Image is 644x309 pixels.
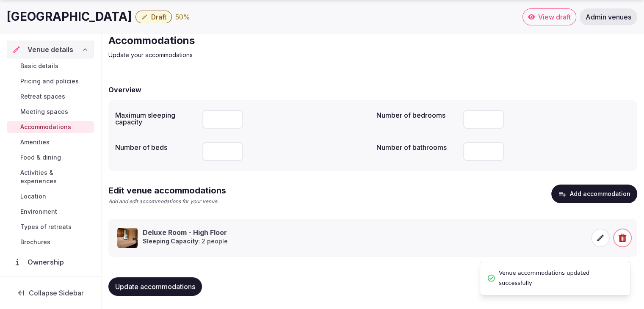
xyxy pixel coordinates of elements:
span: Food & dining [20,153,61,162]
span: Admin venues [586,13,631,21]
p: Add and edit accommodations for your venue. [108,198,226,205]
a: Pricing and policies [7,75,94,87]
a: Activities & experiences [7,167,94,187]
span: Location [20,192,46,201]
button: 50% [175,12,190,22]
h2: Accommodations [108,34,393,47]
button: Draft [135,11,172,23]
span: Retreat spaces [20,92,65,101]
h2: Overview [108,85,141,95]
span: View draft [538,13,571,21]
span: Brochures [20,238,50,246]
span: Types of retreats [20,223,72,231]
span: Venue details [28,44,73,55]
span: Meeting spaces [20,108,68,116]
a: Amenities [7,136,94,148]
a: Brochures [7,236,94,248]
span: Environment [20,207,57,216]
span: Basic details [20,62,58,70]
a: Ownership [7,253,94,271]
span: Pricing and policies [20,77,79,86]
a: Environment [7,206,94,218]
button: Update accommodations [108,277,202,296]
label: Number of beds [115,144,196,151]
p: Update your accommodations [108,51,393,59]
span: Venue accommodations updated successfully [499,268,623,288]
a: Retreat spaces [7,91,94,102]
span: Ownership [28,257,67,267]
a: Admin venues [580,8,637,25]
a: Types of retreats [7,221,94,233]
button: Collapse Sidebar [7,284,94,302]
label: Maximum sleeping capacity [115,112,196,125]
h3: Deluxe Room - High Floor [143,228,228,237]
strong: Sleeping Capacity: [143,237,200,245]
a: Administration [7,274,94,292]
a: Meeting spaces [7,106,94,118]
span: Update accommodations [115,282,195,291]
span: Collapse Sidebar [29,289,84,297]
span: Amenities [20,138,50,146]
a: View draft [522,8,576,25]
div: 50 % [175,12,190,22]
a: Basic details [7,60,94,72]
button: Add accommodation [551,185,637,203]
h1: [GEOGRAPHIC_DATA] [7,8,132,25]
p: 2 people [143,237,228,246]
span: Activities & experiences [20,168,91,185]
span: Accommodations [20,123,71,131]
label: Number of bedrooms [376,112,457,119]
a: Accommodations [7,121,94,133]
h2: Edit venue accommodations [108,185,226,196]
label: Number of bathrooms [376,144,457,151]
img: Deluxe Room - High Floor [117,228,138,248]
a: Food & dining [7,152,94,163]
span: Draft [151,13,166,21]
a: Location [7,190,94,202]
